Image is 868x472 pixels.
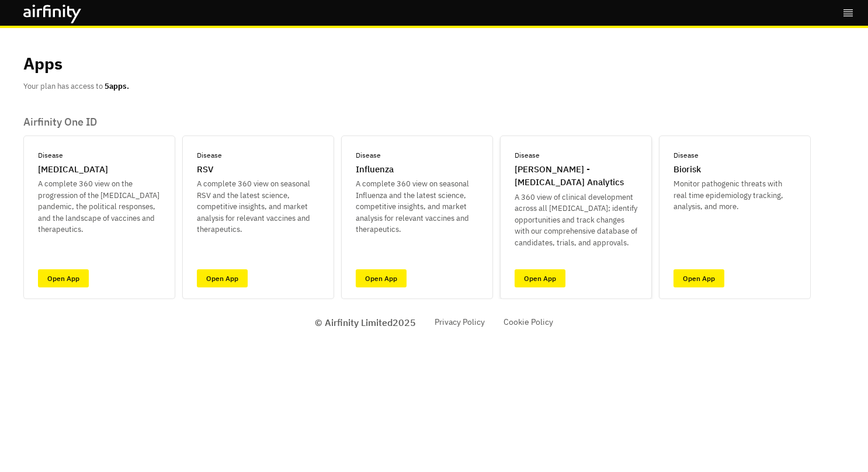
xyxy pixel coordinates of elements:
a: Cookie Policy [504,316,553,328]
p: A complete 360 view on seasonal Influenza and the latest science, competitive insights, and marke... [356,178,478,235]
a: Open App [38,269,89,287]
b: 5 apps. [105,81,129,91]
a: Open App [356,269,407,287]
p: RSV [197,163,213,176]
p: [PERSON_NAME] - [MEDICAL_DATA] Analytics [515,163,637,189]
a: Open App [197,269,248,287]
a: Privacy Policy [435,316,485,328]
p: [MEDICAL_DATA] [38,163,108,176]
p: Disease [356,150,381,161]
p: Airfinity One ID [23,116,811,129]
a: Open App [673,269,724,287]
p: A 360 view of clinical development across all [MEDICAL_DATA]; identify opportunities and track ch... [515,192,637,249]
p: Monitor pathogenic threats with real time epidemiology tracking, analysis, and more. [673,178,796,213]
p: Apps [23,51,63,76]
p: Disease [673,150,699,161]
p: Your plan has access to [23,81,129,92]
p: Biorisk [673,163,701,176]
p: A complete 360 view on seasonal RSV and the latest science, competitive insights, and market anal... [197,178,320,235]
p: Disease [515,150,540,161]
p: Disease [197,150,222,161]
p: © Airfinity Limited 2025 [315,315,416,329]
p: Disease [38,150,63,161]
p: A complete 360 view on the progression of the [MEDICAL_DATA] pandemic, the political responses, a... [38,178,161,235]
a: Open App [515,269,565,287]
p: Influenza [356,163,394,176]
